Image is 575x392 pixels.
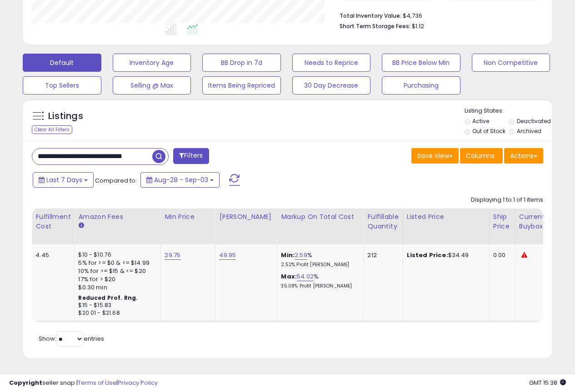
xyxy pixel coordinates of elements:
[367,251,395,259] div: 212
[493,212,511,231] div: Ship Price
[281,251,295,259] b: Min:
[32,125,72,134] div: Clear All Filters
[460,148,503,164] button: Columns
[519,212,566,231] div: Current Buybox Price
[165,251,180,260] a: 29.75
[504,148,543,164] button: Actions
[472,127,505,135] label: Out of Stock
[113,54,191,72] button: Inventory Age
[281,212,360,222] div: Markup on Total Cost
[340,22,410,30] b: Short Term Storage Fees:
[340,10,536,20] li: $4,736
[202,54,281,72] button: BB Drop in 7d
[281,251,356,268] div: %
[35,212,70,231] div: Fulfillment Cost
[407,212,485,222] div: Listed Price
[411,148,459,164] button: Save View
[9,378,42,387] strong: Copyright
[78,294,138,302] b: Reduced Prof. Rng.
[517,127,541,135] label: Archived
[277,208,364,244] th: The percentage added to the cost of goods (COGS) that forms the calculator for Min & Max prices.
[382,54,460,72] button: BB Price Below Min
[367,212,399,231] div: Fulfillable Quantity
[78,212,157,222] div: Amazon Fees
[295,251,307,260] a: 2.59
[113,76,191,94] button: Selling @ Max
[412,22,424,30] span: $1.12
[281,283,356,289] p: 35.08% Profit [PERSON_NAME]
[39,334,104,343] span: Show: entries
[154,175,208,184] span: Aug-28 - Sep-03
[33,172,94,188] button: Last 7 Days
[219,251,236,260] a: 49.95
[140,172,220,188] button: Aug-28 - Sep-03
[472,54,550,72] button: Non Competitive
[78,259,154,267] div: 5% for >= $0 & <= $14.99
[78,222,84,230] small: Amazon Fees.
[471,196,543,204] div: Displaying 1 to 1 of 1 items
[46,175,82,184] span: Last 7 Days
[23,76,101,94] button: Top Sellers
[493,251,508,259] div: 0.00
[281,272,297,281] b: Max:
[48,110,83,123] h5: Listings
[292,76,371,94] button: 30 Day Decrease
[407,251,482,259] div: $34.49
[292,54,371,72] button: Needs to Reprice
[35,251,67,259] div: 4.45
[472,117,489,125] label: Active
[281,273,356,289] div: %
[281,262,356,268] p: 2.52% Profit [PERSON_NAME]
[95,176,137,185] span: Compared to:
[529,378,566,387] span: 2025-09-11 15:38 GMT
[78,275,154,283] div: 17% for > $20
[78,309,154,317] div: $20.01 - $21.68
[78,267,154,275] div: 10% for >= $15 & <= $20
[297,272,314,281] a: 54.02
[9,379,158,387] div: seller snap | |
[78,302,154,309] div: $15 - $15.83
[202,76,281,94] button: Items Being Repriced
[407,251,448,259] b: Listed Price:
[23,54,101,72] button: Default
[219,212,273,222] div: [PERSON_NAME]
[382,76,460,94] button: Purchasing
[78,251,154,259] div: $10 - $10.76
[340,12,401,20] b: Total Inventory Value:
[118,378,158,387] a: Privacy Policy
[517,117,551,125] label: Deactivated
[165,212,211,222] div: Min Price
[173,148,209,164] button: Filters
[78,283,154,292] div: $0.30 min
[466,151,495,160] span: Columns
[78,378,116,387] a: Terms of Use
[465,107,552,115] p: Listing States:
